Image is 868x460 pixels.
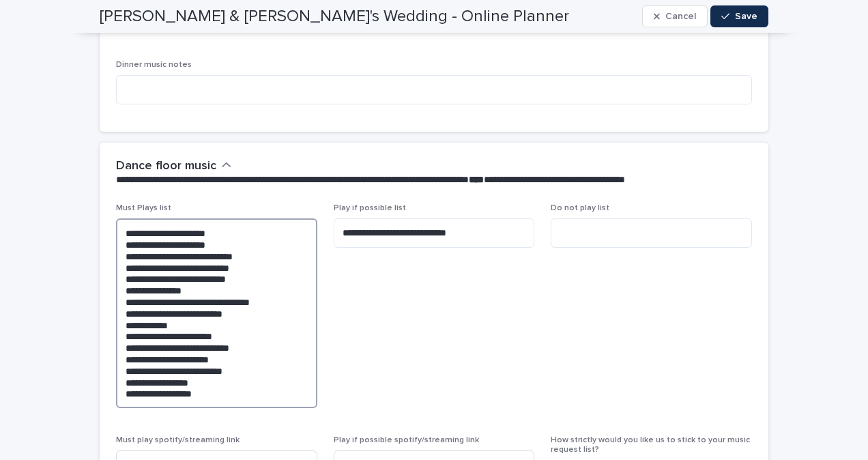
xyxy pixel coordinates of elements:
[665,12,696,21] span: Cancel
[334,436,479,444] span: Play if possible spotify/streaming link
[735,12,757,21] span: Save
[100,7,569,27] h2: [PERSON_NAME] & [PERSON_NAME]'s Wedding - Online Planner
[334,204,406,212] span: Play if possible list
[642,5,708,27] button: Cancel
[710,5,768,27] button: Save
[116,159,216,174] h2: Dance floor music
[116,159,231,174] button: Dance floor music
[116,436,240,444] span: Must play spotify/streaming link
[116,61,192,69] span: Dinner music notes
[116,204,171,212] span: Must Plays list
[551,436,750,454] span: How strictly would you like us to stick to your music request list?
[551,204,609,212] span: Do not play list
